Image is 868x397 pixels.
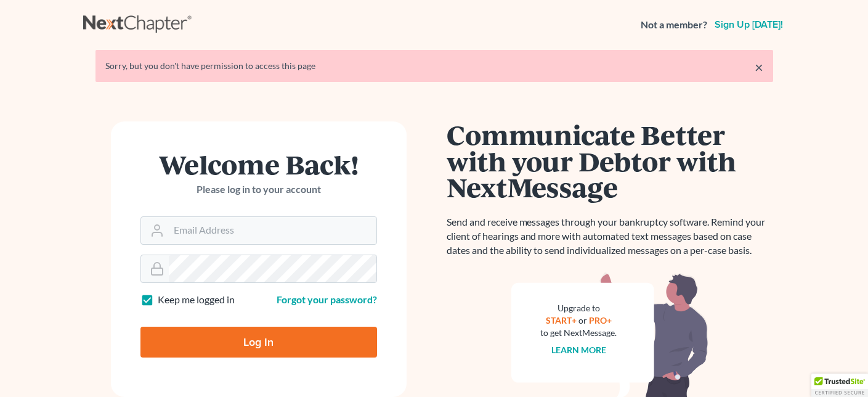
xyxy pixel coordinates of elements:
[158,293,235,307] label: Keep me logged in
[755,60,763,75] a: ×
[578,315,587,325] span: or
[551,345,606,355] a: Learn more
[169,217,376,244] input: Email Address
[546,315,577,325] a: START+
[140,151,377,178] h1: Welcome Back!
[140,327,377,358] input: Log In
[277,293,377,305] a: Forgot your password?
[712,20,785,30] a: Sign up [DATE]!
[541,327,617,339] div: to get NextMessage.
[140,182,377,197] p: Please log in to your account
[541,302,617,314] div: Upgrade to
[447,215,773,258] p: Send and receive messages through your bankruptcy software. Remind your client of hearings and mo...
[811,374,868,397] div: TrustedSite Certified
[589,315,612,325] a: PRO+
[105,60,763,72] div: Sorry, but you don't have permission to access this page
[641,18,707,32] strong: Not a member?
[447,121,773,200] h1: Communicate Better with your Debtor with NextMessage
